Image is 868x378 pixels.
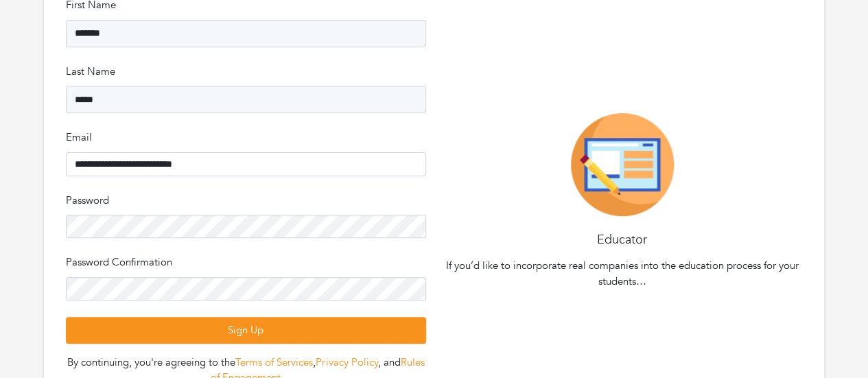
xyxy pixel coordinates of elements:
a: Terms of Services [235,355,313,369]
h4: Educator [443,233,802,248]
img: Educator-Icon-31d5a1e457ca3f5474c6b92ab10a5d5101c9f8fbafba7b88091835f1a8db102f.png [571,113,674,216]
button: Sign Up [66,317,425,344]
p: Password [66,193,425,209]
p: If you’d like to incorporate real companies into the education process for your students… [443,258,802,289]
p: Password Confirmation [66,255,425,270]
p: Email [66,130,425,145]
a: Privacy Policy [316,355,377,369]
p: Last Name [66,64,425,80]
